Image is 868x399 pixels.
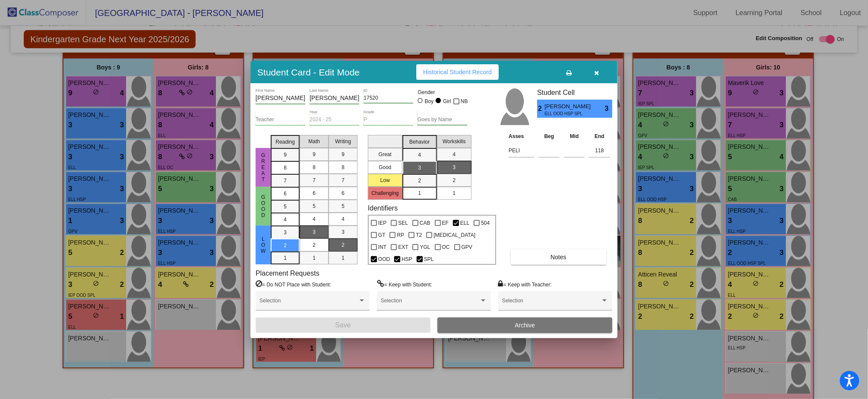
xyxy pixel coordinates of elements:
[402,254,412,264] span: HSP
[276,138,295,146] span: Reading
[462,242,472,252] span: GPV
[537,88,612,97] h3: Student Cell
[453,176,456,184] span: 2
[537,104,545,114] span: 2
[423,69,492,75] span: Historical Student Record
[409,138,430,146] span: Behavior
[342,176,345,184] span: 7
[551,254,567,261] span: Notes
[515,322,535,329] span: Archive
[284,229,287,236] span: 3
[342,151,345,158] span: 9
[418,189,421,197] span: 1
[453,189,456,197] span: 1
[437,317,612,333] button: Archive
[364,117,413,123] input: grade
[310,117,359,123] input: year
[342,215,345,223] span: 4
[442,218,449,228] span: EF
[256,317,431,333] button: Save
[256,269,320,277] label: Placement Requests
[257,67,360,78] h3: Student Card - Edit Mode
[545,110,586,117] span: ELL OOD HSP SPL
[545,102,592,111] span: [PERSON_NAME]
[461,96,468,107] span: NB
[418,117,467,123] input: goes by name
[284,177,287,185] span: 7
[284,151,287,159] span: 9
[424,254,434,264] span: SPL
[453,151,456,158] span: 4
[507,132,536,141] th: Asses
[313,241,316,249] span: 2
[342,202,345,210] span: 5
[284,203,287,210] span: 5
[420,218,431,228] span: CAB
[378,254,390,264] span: OOD
[342,241,345,249] span: 2
[368,204,398,212] label: Identifiers
[378,230,386,240] span: GT
[420,242,430,252] span: YGL
[498,280,552,289] label: = Keep with Teacher:
[342,163,345,171] span: 8
[284,216,287,223] span: 4
[442,242,450,252] span: OC
[308,138,320,145] span: Math
[364,95,413,101] input: Enter ID
[260,236,267,254] span: Low
[434,230,475,240] span: [MEDICAL_DATA]
[509,144,534,157] input: assessment
[443,138,466,145] span: Workskills
[378,218,386,228] span: IEP
[481,218,490,228] span: 504
[256,117,305,123] input: teacher
[511,249,606,265] button: Notes
[313,189,316,197] span: 6
[313,215,316,223] span: 4
[377,280,432,289] label: = Keep with Student:
[587,132,612,141] th: End
[342,189,345,197] span: 6
[605,104,612,114] span: 3
[342,228,345,236] span: 3
[335,138,351,145] span: Writing
[284,242,287,249] span: 2
[424,97,434,105] div: Boy
[418,177,421,185] span: 2
[416,230,422,240] span: T2
[342,254,345,262] span: 1
[398,242,408,252] span: EXT
[378,242,386,252] span: INT
[418,164,421,172] span: 3
[284,190,287,198] span: 6
[398,218,408,228] span: SEL
[313,254,316,262] span: 1
[256,280,331,289] label: = Do NOT Place with Student:
[313,151,316,158] span: 9
[313,163,316,171] span: 8
[335,321,351,329] span: Save
[284,164,287,172] span: 8
[460,218,469,228] span: ELL
[397,230,404,240] span: RP
[418,151,421,159] span: 4
[313,202,316,210] span: 5
[284,254,287,262] span: 1
[453,163,456,171] span: 3
[313,176,316,184] span: 7
[536,132,562,141] th: Beg
[443,97,451,105] div: Girl
[313,228,316,236] span: 3
[562,132,587,141] th: Mid
[418,88,467,96] mat-label: Gender
[260,152,267,182] span: Great
[260,194,267,218] span: Good
[416,64,499,80] button: Historical Student Record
